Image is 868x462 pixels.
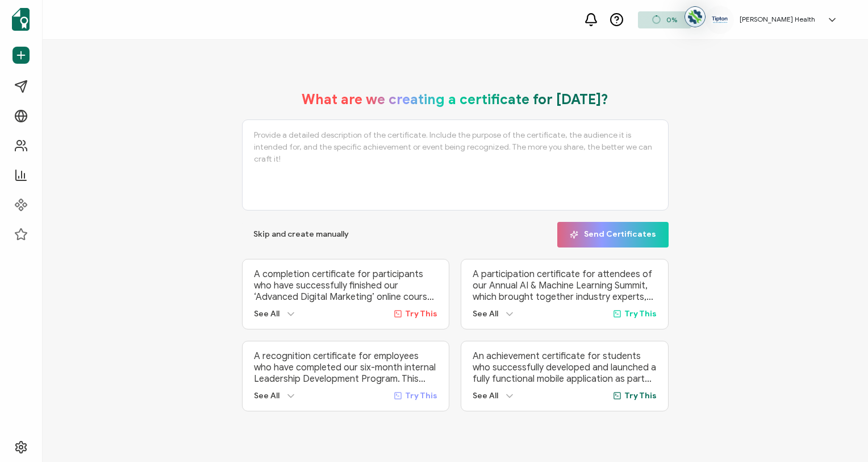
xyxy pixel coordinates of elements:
span: Try This [624,309,657,319]
p: A completion certificate for participants who have successfully finished our ‘Advanced Digital Ma... [254,269,438,303]
span: Try This [624,391,657,401]
span: Try This [405,391,437,401]
img: d53189b9-353e-42ff-9f98-8e420995f065.jpg [711,15,728,24]
span: Skip and create manually [253,230,349,238]
img: sertifier-logomark-colored.svg [12,8,30,31]
iframe: Chat Widget [679,334,868,462]
p: An achievement certificate for students who successfully developed and launched a fully functiona... [473,350,657,385]
span: Try This [405,309,437,319]
button: Send Certificates [557,222,669,247]
span: See All [254,309,279,319]
p: A recognition certificate for employees who have completed our six-month internal Leadership Deve... [254,350,438,385]
span: See All [473,309,498,319]
h1: What are we creating a certificate for [DATE]? [302,91,608,108]
p: A participation certificate for attendees of our Annual AI & Machine Learning Summit, which broug... [473,269,657,303]
button: Skip and create manually [242,222,360,247]
span: 0% [666,15,677,24]
span: See All [473,391,498,401]
span: See All [254,391,279,401]
span: Send Certificates [570,230,656,239]
h5: [PERSON_NAME] Health [740,15,815,23]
